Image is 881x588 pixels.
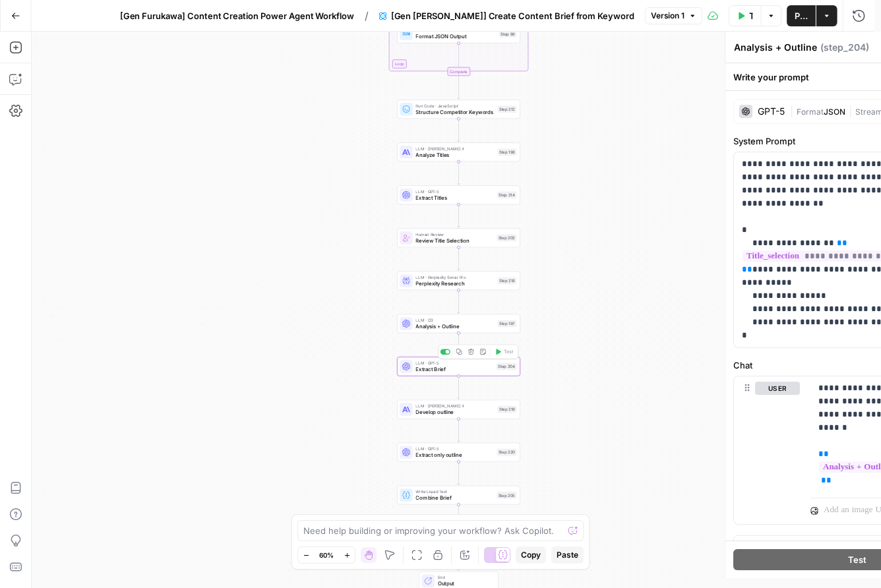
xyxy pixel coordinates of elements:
[120,9,354,22] span: [Gen Furukawa] Content Creation Power Agent Workflow
[415,102,494,109] span: Run Code · JavaScript
[415,408,494,416] span: Develop outline
[391,9,634,22] span: [Gen [PERSON_NAME]] Create Content Brief from Keyword
[458,290,460,313] g: Edge from step_218 to step_197
[397,228,520,247] div: Human ReviewReview Title SelectionStep 202
[795,9,808,22] span: Publish
[415,279,494,287] span: Perplexity Research
[497,492,516,499] div: Step 205
[438,574,492,581] span: End
[498,406,517,413] div: Step 219
[497,363,517,370] div: Step 204
[729,5,761,26] button: Test Workflow
[797,107,824,117] span: Format
[397,357,520,376] div: LLM · GPT-5Extract BriefStep 204Test
[749,9,753,22] span: Test Workflow
[415,317,494,324] span: LLM · O3
[397,443,520,462] div: LLM · GPT-5Extract only outlineStep 220
[447,67,470,76] div: Complete
[319,550,334,560] span: 60%
[498,320,517,327] div: Step 197
[645,7,702,24] button: Version 1
[397,314,520,333] div: LLM · O3Analysis + OutlineStep 197
[498,148,517,156] div: Step 198
[397,100,520,119] div: Run Code · JavaScriptStructure Competitor KeywordsStep 212
[415,237,493,245] span: Review Title Selection
[415,451,493,459] span: Extract only outline
[458,162,460,185] g: Edge from step_198 to step_214
[458,376,460,399] g: Edge from step_204 to step_219
[415,446,493,452] span: LLM · GPT-5
[415,194,494,202] span: Extract Titles
[758,107,785,116] div: GPT-5
[365,8,369,24] span: /
[734,376,800,524] div: user
[415,145,494,152] span: LLM · [PERSON_NAME] 4
[521,549,541,561] span: Copy
[516,546,546,564] button: Copy
[371,5,642,26] button: [Gen [PERSON_NAME]] Create Content Brief from Keyword
[497,234,516,241] div: Step 202
[824,107,845,117] span: JSON
[415,494,493,502] span: Combine Brief
[787,5,816,26] button: Publish
[415,189,494,195] span: LLM · GPT-5
[498,105,517,113] div: Step 212
[415,403,494,409] span: LLM · [PERSON_NAME] 4
[651,10,685,22] span: Version 1
[397,400,520,419] div: LLM · [PERSON_NAME] 4Develop outlineStep 219
[790,104,797,117] span: |
[497,449,516,456] div: Step 220
[458,548,460,571] g: Edge from step_203 to end
[551,546,584,564] button: Paste
[755,382,800,395] button: user
[458,419,460,442] g: Edge from step_219 to step_220
[438,579,492,587] span: Output
[458,247,460,270] g: Edge from step_202 to step_218
[397,24,520,44] div: Format JSONFormat JSON OutputStep 96
[458,204,460,227] g: Edge from step_214 to step_202
[415,488,493,495] span: Write Liquid Text
[557,549,578,561] span: Paste
[458,119,460,142] g: Edge from step_212 to step_198
[458,76,460,99] g: Edge from step_89-iteration-end to step_212
[415,322,494,330] span: Analysis + Outline
[415,231,493,238] span: Human Review
[397,271,520,290] div: LLM · Perplexity Sonar ProPerplexity ResearchStep 218
[397,67,520,76] div: Complete
[415,151,494,159] span: Analyze Titles
[397,486,520,505] div: Write Liquid TextCombine BriefStep 205
[415,365,493,373] span: Extract Brief
[734,41,817,54] textarea: Analysis + Outline
[492,347,516,357] button: Test
[504,348,513,355] span: Test
[499,30,517,38] div: Step 96
[112,5,362,26] button: [Gen Furukawa] Content Creation Power Agent Workflow
[415,108,494,116] span: Structure Competitor Keywords
[397,185,520,204] div: LLM · GPT-5Extract TitlesStep 214
[415,360,493,367] span: LLM · GPT-5
[415,274,494,281] span: LLM · Perplexity Sonar Pro
[397,142,520,162] div: LLM · [PERSON_NAME] 4Analyze TitlesStep 198
[845,104,855,117] span: |
[820,41,869,54] span: ( step_204 )
[497,191,517,198] div: Step 214
[458,461,460,485] g: Edge from step_220 to step_205
[848,553,866,566] span: Test
[415,32,496,40] span: Format JSON Output
[498,277,517,284] div: Step 218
